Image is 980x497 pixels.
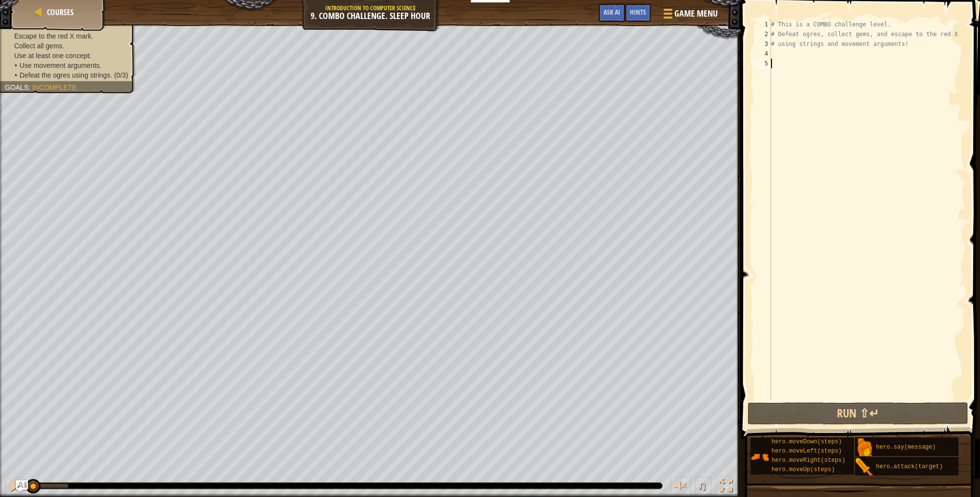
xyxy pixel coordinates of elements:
[855,458,874,476] img: portrait.png
[15,70,128,80] li: Defeat the ogres using strings.
[5,51,128,61] li: Use at least one concept:
[5,83,28,91] span: Goals
[15,71,17,79] i: •
[754,20,771,29] div: 1
[697,478,707,493] span: ♫
[771,466,835,473] span: hero.moveUp(steps)
[771,438,842,445] span: hero.moveDown(steps)
[716,477,736,497] button: Toggle fullscreen
[748,402,968,425] button: Run ⇧↵
[15,62,17,69] i: •
[771,448,842,455] span: hero.moveLeft(steps)
[15,61,128,70] li: Use movement arguments.
[599,4,625,22] button: Ask AI
[20,71,128,79] span: Defeat the ogres using strings. (0/3)
[14,52,91,60] span: Use at least one concept:
[20,62,102,69] span: Use movement arguments.
[604,7,620,17] span: Ask AI
[754,49,771,59] div: 4
[5,41,128,51] li: Collect all gems.
[751,448,769,466] img: portrait.png
[754,29,771,39] div: 2
[5,31,128,41] li: Escape to the red X mark.
[754,39,771,49] div: 3
[47,7,74,18] span: Courses
[876,444,936,451] span: hero.say(message)
[671,477,690,497] button: Adjust volume
[14,32,93,40] span: Escape to the red X mark.
[771,457,845,464] span: hero.moveRight(steps)
[754,59,771,68] div: 5
[630,7,646,17] span: Hints
[674,7,718,20] span: Game Menu
[14,42,64,50] span: Collect all gems.
[44,7,74,18] a: Courses
[5,477,24,497] button: ⌘ + P: Pause
[695,477,712,497] button: ♫
[855,438,874,457] img: portrait.png
[32,83,77,91] span: Incomplete
[28,83,32,91] span: :
[656,4,724,27] button: Game Menu
[16,480,28,492] button: Ask AI
[876,463,943,470] span: hero.attack(target)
